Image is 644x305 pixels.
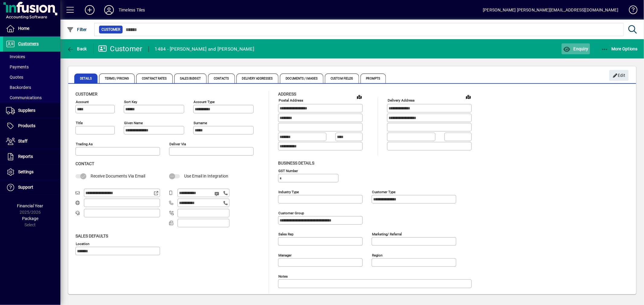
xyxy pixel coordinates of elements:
[75,161,94,166] span: Contact
[601,46,638,51] span: More Options
[91,174,145,178] span: Receive Documents Via Email
[18,139,27,143] span: Staff
[18,108,35,113] span: Suppliers
[360,74,386,83] span: Prompts
[278,168,298,173] mat-label: GST Number
[67,27,87,32] span: Filter
[74,74,98,83] span: Details
[76,121,83,125] mat-label: Title
[17,203,43,208] span: Financial Year
[194,100,215,104] mat-label: Account Type
[210,187,225,201] button: Send SMS
[3,118,60,134] a: Products
[99,74,135,83] span: Terms / Pricing
[278,232,293,236] mat-label: Sales rep
[124,100,137,104] mat-label: Sort key
[3,62,60,72] a: Payments
[76,241,89,246] mat-label: Location
[18,26,29,31] span: Home
[76,100,89,104] mat-label: Account
[119,5,145,15] div: Timeless Tiles
[6,64,29,69] span: Payments
[101,27,120,33] span: Customer
[18,185,33,190] span: Support
[354,92,364,102] a: View on map
[600,43,639,54] button: More Options
[3,165,60,180] a: Settings
[98,44,143,54] div: Customer
[278,92,296,96] span: Address
[75,234,108,238] span: Sales defaults
[3,93,60,103] a: Communications
[278,190,299,194] mat-label: Industry type
[609,70,629,81] button: Edit
[3,72,60,82] a: Quotes
[194,121,207,125] mat-label: Surname
[372,232,402,236] mat-label: Marketing/ Referral
[280,74,323,83] span: Documents / Images
[3,82,60,93] a: Backorders
[3,21,60,36] a: Home
[18,154,33,159] span: Reports
[6,95,42,100] span: Communications
[174,74,207,83] span: Sales Budget
[65,43,88,54] button: Back
[65,24,88,35] button: Filter
[6,54,25,59] span: Invoices
[67,46,87,51] span: Back
[325,74,359,83] span: Custom Fields
[3,52,60,62] a: Invoices
[60,43,94,54] app-page-header-button: Back
[463,92,473,102] a: View on map
[18,41,39,46] span: Customers
[6,85,31,90] span: Backorders
[278,253,292,257] mat-label: Manager
[563,46,588,51] span: Enquiry
[624,1,636,21] a: Knowledge Base
[3,103,60,118] a: Suppliers
[3,149,60,164] a: Reports
[3,180,60,195] a: Support
[208,74,235,83] span: Contacts
[278,274,288,278] mat-label: Notes
[155,44,255,54] div: 1484 - [PERSON_NAME] and [PERSON_NAME]
[278,161,314,165] span: Business details
[562,43,590,54] button: Enquiry
[76,142,93,146] mat-label: Trading as
[6,75,23,80] span: Quotes
[372,253,383,257] mat-label: Region
[236,74,279,83] span: Delivery Addresses
[278,211,304,215] mat-label: Customer group
[483,5,618,15] div: [PERSON_NAME] [PERSON_NAME][EMAIL_ADDRESS][DOMAIN_NAME]
[136,74,172,83] span: Contract Rates
[124,121,143,125] mat-label: Given name
[169,142,186,146] mat-label: Deliver via
[75,92,98,96] span: Customer
[18,169,34,174] span: Settings
[184,174,228,178] span: Use Email in Integration
[18,123,35,128] span: Products
[3,134,60,149] a: Staff
[99,5,119,15] button: Profile
[372,190,396,194] mat-label: Customer type
[80,5,99,15] button: Add
[22,216,38,221] span: Package
[613,71,626,80] span: Edit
